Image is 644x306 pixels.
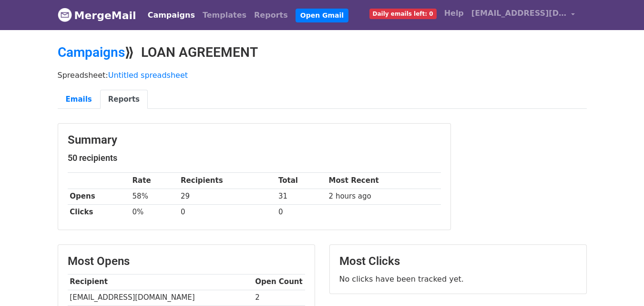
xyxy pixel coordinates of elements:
th: Recipient [68,274,253,290]
a: [EMAIL_ADDRESS][DOMAIN_NAME] [468,4,579,26]
td: [EMAIL_ADDRESS][DOMAIN_NAME] [68,290,253,306]
a: Templates [199,6,250,25]
a: Help [440,4,468,23]
a: MergeMail [58,5,136,25]
td: 0% [130,204,179,220]
a: Reports [100,90,148,109]
td: 2 [253,290,305,306]
th: Clicks [68,204,130,220]
span: [EMAIL_ADDRESS][DOMAIN_NAME] [471,8,567,19]
a: Untitled spreadsheet [108,71,188,80]
td: 58% [130,189,179,204]
a: Campaigns [144,6,199,25]
a: Reports [250,6,292,25]
a: Open Gmail [296,9,348,22]
p: Spreadsheet: [58,70,587,80]
img: MergeMail logo [58,8,72,22]
td: 2 hours ago [327,189,441,204]
h3: Summary [68,133,441,147]
a: Daily emails left: 0 [366,4,440,23]
h3: Most Opens [68,254,305,268]
td: 29 [178,189,276,204]
td: 0 [276,204,327,220]
h5: 50 recipients [68,153,441,163]
span: Daily emails left: 0 [369,9,437,19]
th: Most Recent [327,173,441,189]
th: Opens [68,189,130,204]
td: 0 [178,204,276,220]
a: Emails [58,90,100,109]
p: No clicks have been tracked yet. [339,274,577,284]
th: Rate [130,173,179,189]
td: 31 [276,189,327,204]
th: Recipients [178,173,276,189]
h3: Most Clicks [339,254,577,268]
th: Open Count [253,274,305,290]
a: Campaigns [58,44,125,60]
h2: ⟫ LOAN AGREEMENT [58,44,587,61]
th: Total [276,173,327,189]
